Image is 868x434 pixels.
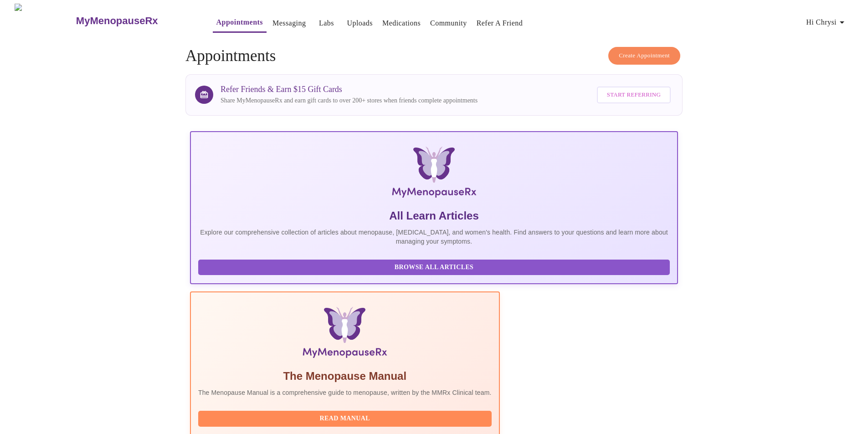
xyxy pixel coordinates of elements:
a: Uploads [347,17,373,30]
span: Start Referring [607,90,661,100]
h5: The Menopause Manual [198,369,492,383]
button: Labs [312,14,341,32]
p: Share MyMenopauseRx and earn gift cards to over 200+ stores when friends complete appointments [221,96,478,105]
button: Appointments [213,13,267,33]
a: Read Manual [198,414,494,422]
a: Start Referring [595,82,673,108]
button: Start Referring [597,87,671,103]
button: Create Appointment [608,47,680,65]
button: Hi Chrysi [802,13,851,31]
button: Community [426,14,471,32]
span: Create Appointment [619,51,670,61]
p: Explore our comprehensive collection of articles about menopause, [MEDICAL_DATA], and women's hea... [198,228,670,246]
a: Medications [382,17,421,30]
h5: All Learn Articles [198,209,670,223]
img: MyMenopauseRx Logo [15,4,75,38]
a: Messaging [272,17,306,30]
a: Refer a Friend [477,17,523,30]
a: Browse All Articles [198,263,672,271]
img: MyMenopauseRx Logo [272,147,596,201]
button: Refer a Friend [473,14,527,32]
h3: Refer Friends & Earn $15 Gift Cards [221,85,478,94]
button: Uploads [343,14,376,32]
a: Community [430,17,467,30]
span: Read Manual [207,413,483,424]
span: Hi Chrysi [806,16,847,29]
h3: MyMenopauseRx [76,15,158,27]
p: The Menopause Manual is a comprehensive guide to menopause, written by the MMRx Clinical team. [198,388,492,397]
button: Read Manual [198,411,492,427]
button: Messaging [269,14,309,32]
span: Browse All Articles [207,262,661,273]
button: Medications [379,14,424,32]
button: Browse All Articles [198,260,670,276]
h4: Appointments [185,47,683,65]
a: Appointments [216,16,263,29]
a: Labs [319,17,334,30]
a: MyMenopauseRx [75,5,194,37]
img: Menopause Manual [245,307,445,362]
